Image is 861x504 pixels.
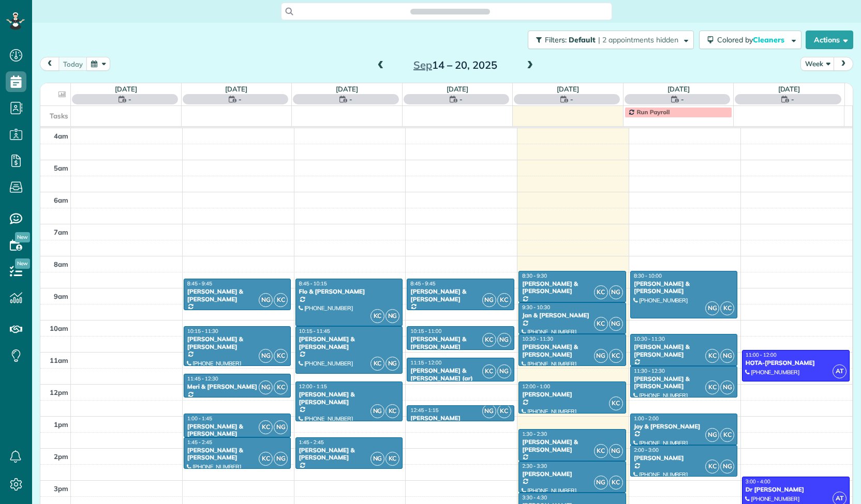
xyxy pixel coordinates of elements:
[259,452,273,466] span: KC
[570,94,573,104] span: -
[594,285,608,299] span: KC
[410,280,435,287] span: 8:45 - 9:45
[15,232,30,242] span: New
[806,30,853,49] button: Actions
[413,58,432,71] span: Sep
[482,293,496,307] span: NG
[745,486,847,493] div: Dr [PERSON_NAME]
[54,228,68,236] span: 7am
[40,57,60,71] button: prev
[115,85,137,93] a: [DATE]
[522,312,622,319] div: Jan & [PERSON_NAME]
[522,272,547,279] span: 8:30 - 9:30
[15,258,30,269] span: New
[370,452,384,466] span: NG
[54,484,68,493] span: 3pm
[705,349,719,363] span: KC
[54,164,68,172] span: 5am
[187,447,288,462] div: [PERSON_NAME] & [PERSON_NAME]
[259,293,273,307] span: NG
[497,364,511,378] span: NG
[522,304,550,311] span: 9:30 - 10:30
[609,476,623,490] span: KC
[746,478,770,485] span: 3:00 - 4:00
[274,293,288,307] span: KC
[54,260,68,268] span: 8am
[594,349,608,363] span: NG
[634,335,665,342] span: 10:30 - 11:30
[522,463,547,469] span: 2:30 - 3:30
[54,292,68,300] span: 9am
[746,352,777,358] span: 11:00 - 12:00
[705,301,719,315] span: NG
[633,343,734,358] div: [PERSON_NAME] & [PERSON_NAME]
[609,317,623,331] span: NG
[128,94,131,104] span: -
[370,357,384,371] span: KC
[667,85,690,93] a: [DATE]
[522,494,547,501] span: 3:30 - 4:30
[410,407,438,414] span: 12:45 - 1:15
[187,439,212,446] span: 1:45 - 2:45
[594,317,608,331] span: KC
[50,324,68,332] span: 10am
[54,452,68,461] span: 2pm
[497,404,511,418] span: KC
[187,415,212,422] span: 1:00 - 1:45
[299,335,399,350] div: [PERSON_NAME] & [PERSON_NAME]
[834,57,853,71] button: next
[609,349,623,363] span: KC
[482,333,496,347] span: KC
[497,333,511,347] span: NG
[545,35,567,44] span: Filters:
[187,288,288,303] div: [PERSON_NAME] & [PERSON_NAME]
[410,328,441,334] span: 10:15 - 11:00
[50,356,68,364] span: 11am
[522,470,622,478] div: [PERSON_NAME]
[634,415,659,422] span: 1:00 - 2:00
[778,85,800,93] a: [DATE]
[482,404,496,418] span: NG
[299,280,327,287] span: 8:45 - 10:15
[528,30,694,49] button: Filters: Default | 2 appointments hidden
[482,364,496,378] span: KC
[299,439,324,446] span: 1:45 - 2:45
[522,343,622,358] div: [PERSON_NAME] & [PERSON_NAME]
[720,428,734,442] span: KC
[385,357,399,371] span: NG
[187,335,288,350] div: [PERSON_NAME] & [PERSON_NAME]
[633,375,734,390] div: [PERSON_NAME] & [PERSON_NAME]
[54,420,68,429] span: 1pm
[259,349,273,363] span: NG
[791,94,794,104] span: -
[299,391,399,406] div: [PERSON_NAME] & [PERSON_NAME]
[699,30,801,49] button: Colored byCleaners
[370,309,384,323] span: KC
[459,94,463,104] span: -
[391,59,520,71] h2: 14 – 20, 2025
[410,415,511,422] div: [PERSON_NAME]
[557,85,579,93] a: [DATE]
[522,335,553,342] span: 10:30 - 11:30
[259,420,273,434] span: KC
[720,460,734,474] span: NG
[187,328,218,334] span: 10:15 - 11:30
[681,94,684,104] span: -
[58,57,87,71] button: today
[274,420,288,434] span: NG
[299,447,399,462] div: [PERSON_NAME] & [PERSON_NAME]
[705,460,719,474] span: KC
[385,309,399,323] span: NG
[609,285,623,299] span: NG
[522,431,547,437] span: 1:30 - 2:30
[633,454,734,462] div: [PERSON_NAME]
[187,423,288,438] div: [PERSON_NAME] & [PERSON_NAME]
[274,452,288,466] span: NG
[594,476,608,490] span: NG
[522,391,622,398] div: [PERSON_NAME]
[717,35,788,44] span: Colored by
[598,35,678,44] span: | 2 appointments hidden
[522,438,622,453] div: [PERSON_NAME] & [PERSON_NAME]
[497,293,511,307] span: KC
[753,35,786,44] span: Cleaners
